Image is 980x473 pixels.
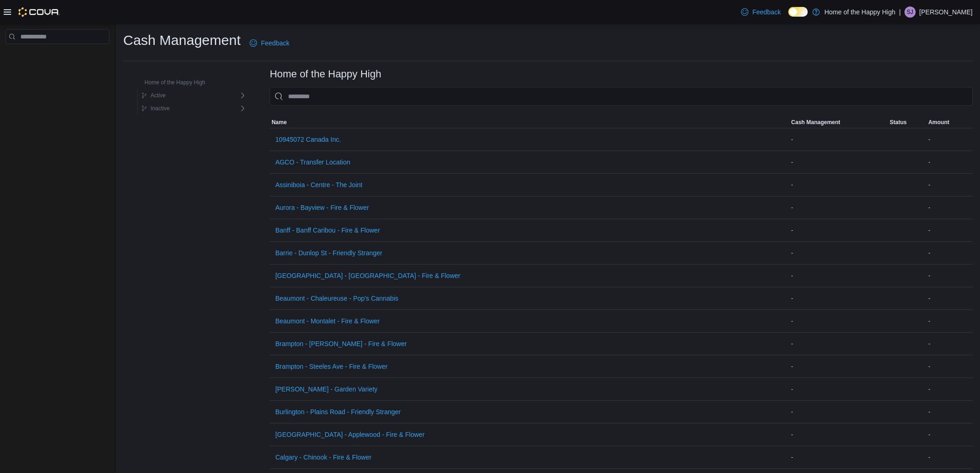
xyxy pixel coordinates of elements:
[275,294,398,303] span: Beaumont - Chaleureuse - Pop's Cannabis
[789,384,888,395] div: -
[926,293,973,304] div: -
[138,103,173,114] button: Inactive
[789,293,888,304] div: -
[275,385,377,394] span: [PERSON_NAME] - Garden Variety
[270,87,973,106] input: This is a search bar. As you type, the results lower in the page will automatically filter.
[271,119,287,126] span: Name
[890,119,907,126] span: Status
[271,221,383,240] button: Banff - Banff Caribou - Fire & Flower
[275,453,371,462] span: Calgary - Chinook - Fire & Flower
[271,153,354,171] button: AGCO - Transfer Location
[926,179,973,190] div: -
[789,134,888,145] div: -
[271,176,366,194] button: Assiniboia - Centre - The Joint
[789,406,888,417] div: -
[151,92,166,99] span: Active
[246,34,293,52] a: Feedback
[926,157,973,168] div: -
[752,7,780,17] span: Feedback
[926,338,973,349] div: -
[888,117,926,128] button: Status
[926,384,973,395] div: -
[789,361,888,372] div: -
[926,117,973,128] button: Amount
[261,38,289,48] span: Feedback
[789,179,888,190] div: -
[789,117,888,128] button: Cash Management
[926,361,973,372] div: -
[138,90,170,101] button: Active
[275,226,380,235] span: Banff - Banff Caribou - Fire & Flower
[905,6,916,18] div: Stephanie James Guadron
[789,202,888,213] div: -
[926,270,973,281] div: -
[271,130,345,149] button: 10945072 Canada Inc.
[789,338,888,349] div: -
[928,119,949,126] span: Amount
[275,271,460,280] span: [GEOGRAPHIC_DATA] - [GEOGRAPHIC_DATA] - Fire & Flower
[737,3,784,21] a: Feedback
[926,406,973,417] div: -
[271,244,386,262] button: Barrie - Dunlop St - Friendly Stranger
[271,425,428,444] button: [GEOGRAPHIC_DATA] - Applewood - Fire & Flower
[926,202,973,213] div: -
[151,105,170,112] span: Inactive
[789,225,888,236] div: -
[926,247,973,259] div: -
[270,69,381,80] h3: Home of the Happy High
[275,180,362,189] span: Assiniboia - Centre - The Joint
[789,157,888,168] div: -
[824,6,895,18] p: Home of the Happy High
[271,448,375,467] button: Calgary - Chinook - Fire & Flower
[789,429,888,440] div: -
[788,7,808,17] input: Dark Mode
[275,158,350,167] span: AGCO - Transfer Location
[271,266,464,285] button: [GEOGRAPHIC_DATA] - [GEOGRAPHIC_DATA] - Fire & Flower
[907,6,913,18] span: SJ
[6,46,109,68] nav: Complex example
[271,357,391,376] button: Brampton - Steeles Ave - Fire & Flower
[789,270,888,281] div: -
[275,362,388,371] span: Brampton - Steeles Ave - Fire & Flower
[275,135,341,144] span: 10945072 Canada Inc.
[271,198,372,217] button: Aurora - Bayview - Fire & Flower
[926,315,973,327] div: -
[275,407,401,416] span: Burlington - Plains Road - Friendly Stranger
[275,203,369,212] span: Aurora - Bayview - Fire & Flower
[789,315,888,327] div: -
[271,403,404,421] button: Burlington - Plains Road - Friendly Stranger
[791,119,840,126] span: Cash Management
[270,117,789,128] button: Name
[271,312,383,330] button: Beaumont - Montalet - Fire & Flower
[926,452,973,463] div: -
[789,452,888,463] div: -
[899,6,901,18] p: |
[271,334,410,353] button: Brampton - [PERSON_NAME] - Fire & Flower
[789,247,888,259] div: -
[275,248,382,258] span: Barrie - Dunlop St - Friendly Stranger
[271,289,402,308] button: Beaumont - Chaleureuse - Pop's Cannabis
[19,7,60,17] img: Cova
[926,429,973,440] div: -
[123,31,240,50] h1: Cash Management
[919,6,973,18] p: [PERSON_NAME]
[275,316,380,326] span: Beaumont - Montalet - Fire & Flower
[275,430,424,439] span: [GEOGRAPHIC_DATA] - Applewood - Fire & Flower
[275,339,407,348] span: Brampton - [PERSON_NAME] - Fire & Flower
[144,79,205,86] span: Home of the Happy High
[926,134,973,145] div: -
[271,380,381,398] button: [PERSON_NAME] - Garden Variety
[926,225,973,236] div: -
[132,77,209,88] button: Home of the Happy High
